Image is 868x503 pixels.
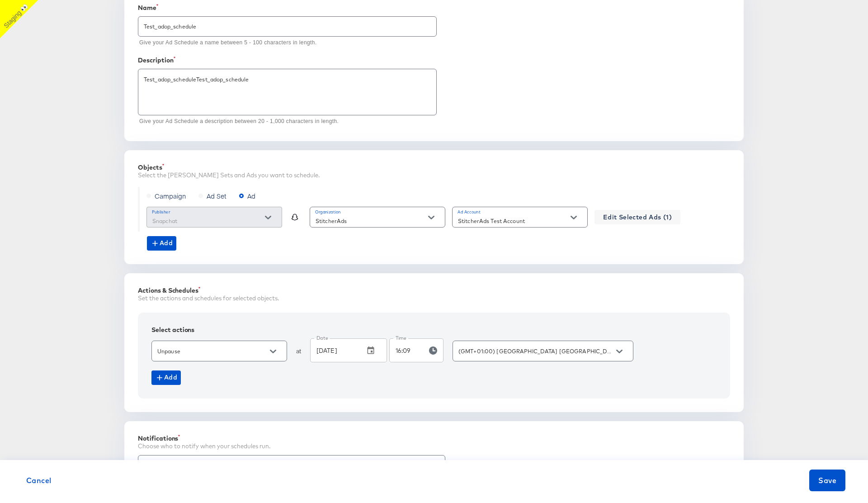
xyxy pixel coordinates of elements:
[138,4,730,11] div: Name
[425,211,438,224] button: Open
[138,435,730,442] div: Notifications
[144,76,431,109] textarea: Test_adop_scheduleTest_adop_schedule
[818,474,836,487] span: Save
[138,171,730,180] div: Select the [PERSON_NAME] Sets and Ads you want to schedule.
[594,210,680,224] button: Edit Selected Ads (1)
[613,345,626,358] button: Open
[138,287,730,294] div: Actions & Schedules
[266,345,280,358] button: Open
[296,347,301,356] div: at
[567,211,580,224] button: Open
[26,474,52,487] span: Cancel
[151,237,173,249] span: Add
[138,164,730,171] div: Objects
[247,191,255,200] span: Ad
[151,326,717,333] div: Select actions
[138,57,730,64] div: Description
[151,370,181,385] button: Add
[138,442,730,451] div: Choose who to notify when your schedules run.
[23,474,55,487] button: Cancel
[138,294,730,303] div: Set the actions and schedules for selected objects.
[809,470,845,491] button: Save
[139,38,430,47] p: Give your Ad Schedule a name between 5 - 100 characters in length.
[598,212,677,223] span: Edit Selected Ads (1)
[155,372,177,383] span: Add
[139,117,430,126] p: Give your Ad Schedule a description between 20 - 1,000 characters in length.
[147,236,176,251] button: Add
